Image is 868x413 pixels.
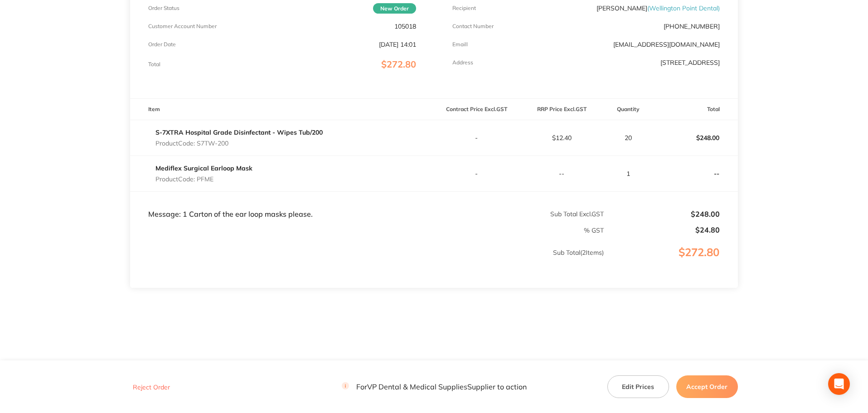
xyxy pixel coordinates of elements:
div: Open Intercom Messenger [828,373,850,395]
th: Quantity [604,99,653,120]
p: % GST [131,227,604,234]
p: 20 [605,134,652,141]
p: Address [452,59,473,66]
p: Emaill [452,41,468,48]
span: New Order [373,3,416,14]
p: -- [653,163,737,185]
p: Customer Account Number [148,23,217,29]
p: [DATE] 14:01 [379,41,416,48]
p: -- [519,170,604,177]
a: Mediflex Surgical Earloop Mask [155,164,252,172]
button: Edit Prices [607,375,669,398]
p: - [435,134,519,141]
span: ( Wellington Point Dental ) [647,4,720,12]
td: Message: 1 Carton of the ear loop masks please. [130,192,434,219]
th: RRP Price Excl. GST [519,99,604,120]
p: Total [148,61,160,68]
button: Reject Order [130,383,173,391]
a: [EMAIL_ADDRESS][DOMAIN_NAME] [613,40,720,49]
p: $248.00 [653,127,737,149]
p: Order Status [148,5,179,11]
p: 105018 [394,23,416,30]
a: S-7XTRA Hospital Grade Disinfectant - Wipes Tub/200 [155,128,323,136]
p: [PHONE_NUMBER] [664,23,720,30]
th: Total [653,99,738,120]
p: [PERSON_NAME] [596,5,720,12]
p: - [435,170,519,177]
p: $12.40 [519,134,604,141]
p: $272.80 [605,246,737,277]
p: Product Code: PFME [155,175,252,183]
p: Product Code: S7TW-200 [155,140,323,147]
th: Contract Price Excl. GST [434,99,519,120]
p: Contact Number [452,23,494,29]
p: For VP Dental & Medical Supplies Supplier to action [342,382,527,391]
p: Order Date [148,41,176,48]
p: 1 [605,170,652,177]
button: Accept Order [676,375,738,398]
p: $24.80 [605,226,720,234]
p: [STREET_ADDRESS] [660,59,720,66]
p: Sub Total Excl. GST [435,210,604,218]
p: Recipient [452,5,476,11]
p: Sub Total ( 2 Items) [131,249,604,274]
span: $272.80 [381,58,416,70]
th: Item [130,99,434,120]
p: $248.00 [605,210,720,218]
